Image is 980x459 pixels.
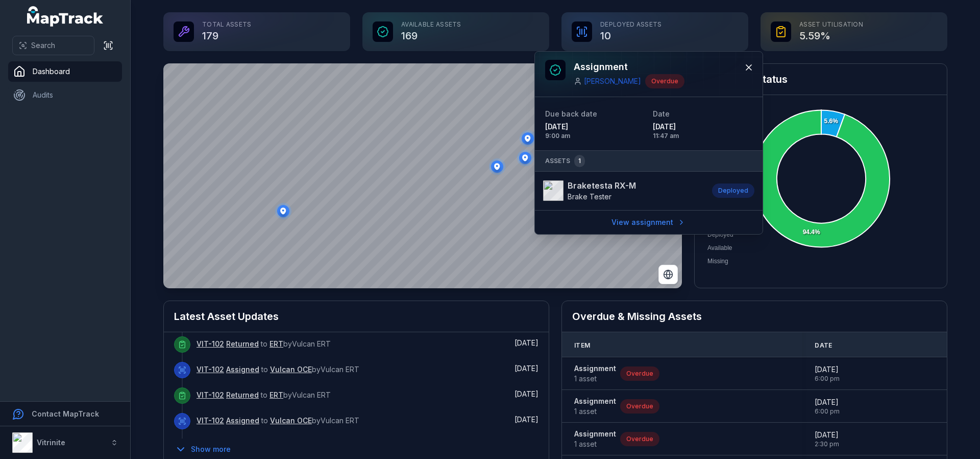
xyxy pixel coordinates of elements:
[574,429,616,439] strong: Assignment
[574,396,616,417] a: Assignment1 asset
[574,429,616,449] a: Assignment1 asset
[815,364,840,383] time: 7/9/2025, 6:00:00 PM
[270,364,312,375] a: Vulcan OCE
[574,374,616,384] span: 1 asset
[32,409,99,418] strong: Contact MapTrack
[574,406,616,417] span: 1 asset
[815,407,840,416] span: 6:00 pm
[8,61,122,82] a: Dashboard
[197,339,331,348] span: to by Vulcan ERT
[620,366,659,381] div: Overdue
[653,122,752,140] time: 7/3/2025, 11:47:54 AM
[12,36,94,55] button: Search
[514,364,538,373] span: [DATE]
[514,338,538,347] time: 8/8/2025, 5:00:37 PM
[27,6,104,27] a: MapTrack
[37,438,65,447] strong: Vitrinite
[8,85,122,105] a: Audits
[815,375,840,383] span: 6:00 pm
[815,440,839,448] span: 2:30 pm
[226,390,259,400] a: Returned
[270,416,312,426] a: Vulcan OCE
[705,72,937,86] h2: Assets by Status
[197,339,224,349] a: VIT-102
[163,63,682,288] canvas: Map
[653,132,752,140] span: 11:47 am
[514,338,538,347] span: [DATE]
[514,415,538,424] span: [DATE]
[605,213,692,232] a: View assignment
[514,389,538,398] time: 8/8/2025, 3:08:45 PM
[712,183,754,198] div: Deployed
[574,155,585,167] div: 1
[226,339,259,349] a: Returned
[226,364,259,375] a: Assigned
[653,122,752,132] span: [DATE]
[514,415,538,424] time: 8/8/2025, 3:08:05 PM
[620,432,659,446] div: Overdue
[815,397,840,416] time: 7/9/2025, 6:00:00 PM
[815,430,839,448] time: 8/5/2025, 2:30:00 PM
[707,244,732,251] span: Available
[815,341,832,350] span: Date
[269,339,283,349] a: ERT
[658,265,678,284] button: Switch to Satellite View
[572,309,937,324] h2: Overdue & Missing Assets
[269,390,283,400] a: ERT
[545,132,645,140] span: 9:00 am
[620,399,659,414] div: Overdue
[31,40,55,51] span: Search
[568,192,611,201] span: Brake Tester
[574,341,590,350] span: Item
[574,439,616,449] span: 1 asset
[197,390,224,400] a: VIT-102
[574,363,616,384] a: Assignment1 asset
[197,416,359,425] span: to by Vulcan ERT
[197,364,224,375] a: VIT-102
[197,416,224,426] a: VIT-102
[568,179,636,192] strong: Braketesta RX-M
[543,179,702,202] a: Braketesta RX-MBrake Tester
[707,258,728,265] span: Missing
[815,430,839,440] span: [DATE]
[514,364,538,373] time: 8/8/2025, 5:00:25 PM
[545,122,645,132] span: [DATE]
[645,74,684,88] div: Overdue
[815,364,840,375] span: [DATE]
[707,231,733,238] span: Deployed
[197,365,359,374] span: to by Vulcan ERT
[653,109,670,118] span: Date
[584,76,641,86] a: [PERSON_NAME]
[574,363,616,374] strong: Assignment
[197,391,331,399] span: to by Vulcan ERT
[574,396,616,406] strong: Assignment
[514,389,538,398] span: [DATE]
[545,122,645,140] time: 7/14/2025, 9:00:00 AM
[815,397,840,407] span: [DATE]
[545,109,597,118] span: Due back date
[574,60,684,74] h3: Assignment
[174,309,538,324] h2: Latest Asset Updates
[226,416,259,426] a: Assigned
[545,155,585,167] span: Assets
